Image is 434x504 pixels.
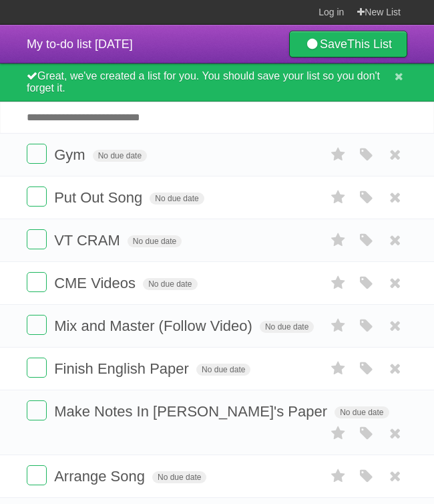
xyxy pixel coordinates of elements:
[326,358,351,380] label: Star task
[143,278,197,290] span: No due date
[326,465,351,487] label: Star task
[27,229,47,249] label: Done
[54,275,139,291] span: CME Videos
[27,465,47,485] label: Done
[326,144,351,166] label: Star task
[27,400,47,420] label: Done
[289,31,407,57] a: SaveThis List
[196,364,250,376] span: No due date
[326,315,351,337] label: Star task
[27,37,133,51] span: My to-do list [DATE]
[326,186,351,209] label: Star task
[128,235,182,247] span: No due date
[326,272,351,294] label: Star task
[326,422,351,445] label: Star task
[54,189,146,206] span: Put Out Song
[27,144,47,164] label: Done
[326,229,351,251] label: Star task
[27,315,47,335] label: Done
[150,193,204,205] span: No due date
[54,468,148,485] span: Arrange Song
[27,272,47,292] label: Done
[347,37,392,51] b: This List
[54,146,88,163] span: Gym
[93,150,147,162] span: No due date
[27,358,47,378] label: Done
[54,318,256,334] span: Mix and Master (Follow Video)
[260,321,314,333] span: No due date
[54,403,331,420] span: Make Notes In [PERSON_NAME]'s Paper
[54,232,124,249] span: VT CRAM
[54,360,192,377] span: Finish English Paper
[152,471,206,483] span: No due date
[335,406,389,418] span: No due date
[27,186,47,207] label: Done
